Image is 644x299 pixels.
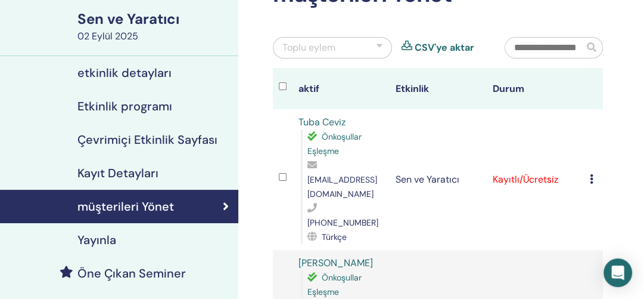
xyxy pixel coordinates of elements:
font: Türkçe [322,232,347,242]
font: Öne Çıkan Seminer [77,266,186,281]
font: Çevrimiçi Etkinlik Sayfası [77,132,217,147]
font: Yayınla [77,232,116,248]
font: [EMAIL_ADDRESS][DOMAIN_NAME] [307,174,377,199]
font: [PHONE_NUMBER] [307,217,378,228]
font: Önkoşullar Eşleşme [307,131,362,156]
font: Önkoşullar Eşleşme [307,272,362,297]
div: Intercom Messenger'ı açın [603,258,632,287]
font: Sen ve Yaratıcı [396,173,459,186]
a: CSV'ye aktar [415,41,474,55]
a: Tuba Ceviz [298,116,346,128]
font: 02 Eylül 2025 [77,30,138,42]
font: CSV'ye aktar [415,41,474,54]
a: Sen ve Yaratıcı02 Eylül 2025 [70,9,238,44]
a: [PERSON_NAME] [298,257,373,269]
font: Kayıt Detayları [77,165,158,181]
font: Sen ve Yaratıcı [77,10,179,28]
font: müşterileri Yönet [77,199,174,214]
font: Etkinlik [396,82,429,95]
font: etkinlik detayları [77,65,172,81]
font: Etkinlik programı [77,98,172,114]
font: Toplu eylem [282,41,335,54]
font: aktif [298,82,319,95]
font: Durum [492,82,524,95]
